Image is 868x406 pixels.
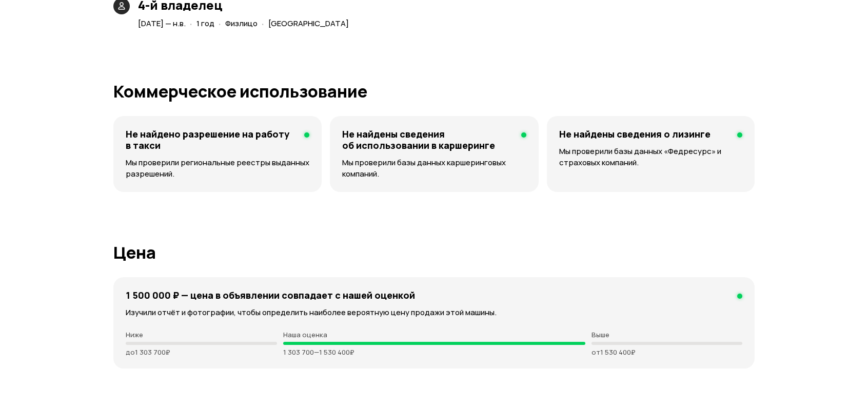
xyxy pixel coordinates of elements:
[342,128,512,151] h4: Не найдены сведения об использовании в каршеринге
[126,128,296,151] h4: Не найдено разрешение на работу в такси
[268,18,349,29] span: [GEOGRAPHIC_DATA]
[126,157,309,180] p: Мы проверили региональные реестры выданных разрешений.
[113,243,755,262] h1: Цена
[262,15,264,32] span: ·
[126,307,742,318] p: Изучили отчёт и фотографии, чтобы определить наиболее вероятную цену продажи этой машины.
[591,348,743,356] p: от 1 530 400 ₽
[190,15,192,32] span: ·
[559,146,742,168] p: Мы проверили базы данных «Федресурс» и страховых компаний.
[126,289,415,301] h4: 1 500 000 ₽ — цена в объявлении cовпадает с нашей оценкой
[113,82,755,101] h1: Коммерческое использование
[591,331,743,339] p: Выше
[342,157,526,180] p: Мы проверили базы данных каршеринговых компаний.
[196,18,214,29] span: 1 год
[126,331,277,339] p: Ниже
[126,348,277,356] p: до 1 303 700 ₽
[225,18,258,29] span: Физлицо
[283,348,585,356] p: 1 303 700 — 1 530 400 ₽
[283,331,585,339] p: Наша оценка
[138,18,186,29] span: [DATE] — н.в.
[559,128,711,140] h4: Не найдены сведения о лизинге
[219,15,221,32] span: ·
